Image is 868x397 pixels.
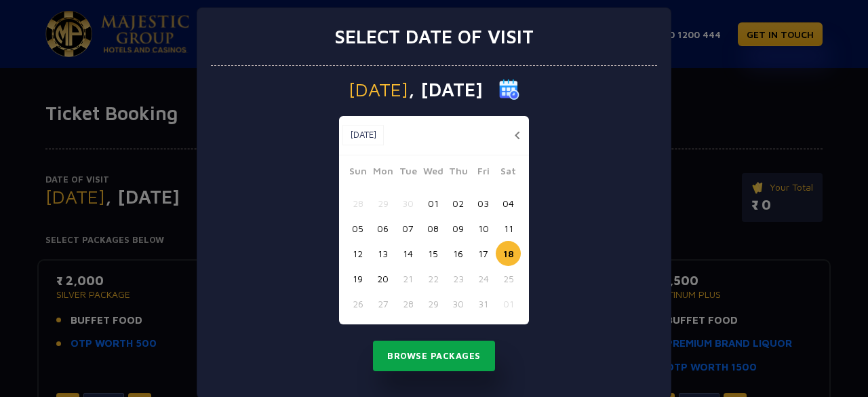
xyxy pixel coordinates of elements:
button: 08 [420,216,446,241]
span: [DATE] [349,80,408,99]
button: 13 [370,241,395,266]
button: 25 [496,266,521,291]
button: Browse Packages [373,341,495,372]
button: 27 [370,291,395,316]
button: 15 [420,241,446,266]
button: 17 [471,241,496,266]
span: Sat [496,164,521,183]
span: Mon [370,164,395,183]
button: 03 [471,191,496,216]
span: Tue [395,164,420,183]
button: 29 [370,191,395,216]
button: 04 [496,191,521,216]
button: 12 [345,241,370,266]
button: 24 [471,266,496,291]
button: 21 [395,266,420,291]
button: 19 [345,266,370,291]
button: 02 [446,191,471,216]
button: 28 [395,291,420,316]
span: Wed [420,164,446,183]
button: [DATE] [342,125,384,145]
button: 26 [345,291,370,316]
button: 31 [471,291,496,316]
button: 16 [446,241,471,266]
h3: Select date of visit [334,25,534,48]
img: calender icon [499,79,519,100]
button: 20 [370,266,395,291]
span: Thu [446,164,471,183]
button: 22 [420,266,446,291]
span: , [DATE] [408,80,483,99]
button: 06 [370,216,395,241]
button: 01 [496,291,521,316]
button: 28 [345,191,370,216]
button: 01 [420,191,446,216]
button: 14 [395,241,420,266]
button: 30 [446,291,471,316]
button: 30 [395,191,420,216]
button: 09 [446,216,471,241]
button: 29 [420,291,446,316]
span: Sun [345,164,370,183]
button: 18 [496,241,521,266]
button: 23 [446,266,471,291]
button: 10 [471,216,496,241]
span: Fri [471,164,496,183]
button: 11 [496,216,521,241]
button: 07 [395,216,420,241]
button: 05 [345,216,370,241]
